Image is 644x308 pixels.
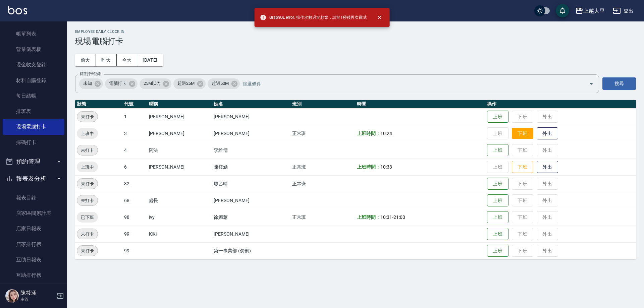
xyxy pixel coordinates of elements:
td: [PERSON_NAME] [147,159,212,175]
th: 暱稱 [147,100,212,109]
button: 報表及分析 [3,170,64,187]
td: - [355,209,485,226]
button: 登出 [610,5,636,17]
th: 班別 [290,100,356,109]
b: 上班時間： [357,214,380,220]
a: 報表目錄 [3,190,64,205]
td: 正常班 [290,175,356,192]
label: 篩選打卡記錄 [80,71,101,76]
span: 上班中 [77,164,98,171]
span: 10:24 [380,131,392,136]
a: 店家排行榜 [3,237,64,252]
span: 25M以內 [140,80,165,87]
td: 正常班 [290,125,356,142]
a: 現場電腦打卡 [3,119,64,134]
a: 營業儀表板 [3,42,64,57]
button: 上班 [487,194,508,207]
td: 99 [122,226,147,242]
a: 互助排行榜 [3,267,64,283]
button: 上班 [487,245,508,257]
div: 上越大里 [583,7,605,15]
td: 1 [122,108,147,125]
button: 上班 [487,178,508,190]
a: 每日結帳 [3,88,64,104]
td: 99 [122,242,147,259]
td: 68 [122,192,147,209]
div: 超過25M [173,78,206,89]
a: 店家日報表 [3,221,64,236]
input: 篩選條件 [241,78,577,89]
button: 外出 [537,127,558,140]
button: 昨天 [96,54,117,66]
b: 上班時間： [357,164,380,170]
td: 廖乙晴 [212,175,290,192]
th: 姓名 [212,100,290,109]
td: 4 [122,142,147,159]
button: close [372,10,387,25]
td: [PERSON_NAME] [212,192,290,209]
th: 代號 [122,100,147,109]
span: 超過25M [173,80,199,87]
span: 21:00 [393,214,405,220]
span: 上班中 [77,130,98,137]
td: [PERSON_NAME] [212,226,290,242]
td: Ivy [147,209,212,226]
td: 正常班 [290,209,356,226]
button: 下班 [512,128,533,139]
button: 搜尋 [602,77,636,90]
td: 徐媚蕙 [212,209,290,226]
td: KiKi [147,226,212,242]
span: 未打卡 [77,147,98,154]
span: 10:31 [380,214,392,220]
span: 未打卡 [77,247,98,254]
button: 下班 [512,161,533,173]
button: 前天 [75,54,96,66]
td: 第一事業部 (勿刪) [212,242,290,259]
button: 上越大里 [573,4,607,18]
button: Open [586,78,597,89]
td: [PERSON_NAME] [212,125,290,142]
button: [DATE] [137,54,163,66]
span: 未打卡 [77,113,98,120]
b: 上班時間： [357,131,380,136]
span: 超過50M [208,80,233,87]
button: 上班 [487,228,508,240]
th: 狀態 [75,100,122,109]
h3: 現場電腦打卡 [75,37,636,46]
h2: Employee Daily Clock In [75,29,636,34]
td: 李維儒 [212,142,290,159]
span: 電腦打卡 [105,80,130,87]
button: save [556,4,569,17]
span: GraphQL error: 操作次數過於頻繁，請於1秒後再次嘗試 [260,14,367,21]
span: 10:33 [380,164,392,170]
div: 超過50M [208,78,240,89]
a: 店家區間累計表 [3,205,64,221]
a: 互助點數明細 [3,283,64,298]
span: 未打卡 [77,231,98,238]
span: 未打卡 [77,180,98,187]
img: Person [5,289,19,303]
td: [PERSON_NAME] [147,108,212,125]
span: 未打卡 [77,197,98,204]
td: 陳筱涵 [212,159,290,175]
th: 時間 [355,100,485,109]
button: 預約管理 [3,153,64,170]
td: 3 [122,125,147,142]
td: 6 [122,159,147,175]
td: [PERSON_NAME] [212,108,290,125]
td: [PERSON_NAME] [147,125,212,142]
td: 正常班 [290,159,356,175]
img: Logo [8,6,27,14]
td: 32 [122,175,147,192]
button: 今天 [117,54,138,66]
td: 處長 [147,192,212,209]
a: 現金收支登錄 [3,57,64,72]
div: 電腦打卡 [105,78,138,89]
span: 未知 [79,80,96,87]
button: 上班 [487,111,508,123]
span: 已下班 [77,214,98,221]
td: 98 [122,209,147,226]
button: 外出 [537,161,558,173]
div: 未知 [79,78,103,89]
a: 材料自購登錄 [3,73,64,88]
